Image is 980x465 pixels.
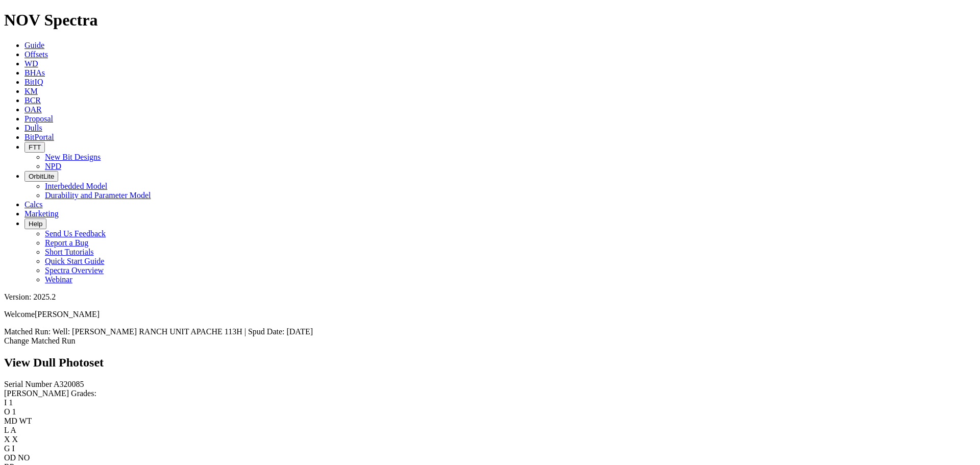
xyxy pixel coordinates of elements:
a: Proposal [24,114,53,123]
span: I [12,444,15,453]
a: Calcs [24,200,43,209]
span: NO [18,453,30,462]
a: Durability and Parameter Model [45,191,151,200]
a: Marketing [24,209,59,218]
span: OrbitLite [29,173,54,180]
a: WD [24,59,38,68]
a: BitIQ [24,78,43,86]
a: BHAs [24,68,45,77]
label: I [4,398,7,407]
span: FTT [29,143,41,151]
label: X [4,435,10,444]
label: OD [4,453,16,462]
a: Guide [24,41,44,50]
a: BitPortal [24,133,54,141]
a: Short Tutorials [45,248,94,256]
button: Help [24,218,46,229]
span: WT [19,417,32,425]
a: Spectra Overview [45,266,104,275]
a: Dulls [24,124,42,132]
label: MD [4,417,17,425]
div: [PERSON_NAME] Grades: [4,389,976,398]
a: Report a Bug [45,238,88,247]
span: 1 [9,398,13,407]
label: Serial Number [4,380,52,388]
span: Well: [PERSON_NAME] RANCH UNIT APACHE 113H | Spud Date: [DATE] [53,327,313,336]
span: A320085 [54,380,84,388]
span: X [12,435,18,444]
a: Interbedded Model [45,182,107,190]
button: OrbitLite [24,171,58,182]
a: Quick Start Guide [45,257,104,265]
a: Webinar [45,275,72,284]
span: A [10,426,16,434]
a: KM [24,87,38,95]
a: OAR [24,105,42,114]
a: Offsets [24,50,48,59]
a: BCR [24,96,41,105]
label: G [4,444,10,453]
a: NPD [45,162,61,170]
a: Change Matched Run [4,336,76,345]
label: O [4,407,10,416]
a: New Bit Designs [45,153,101,161]
p: Welcome [4,310,976,319]
span: 1 [12,407,16,416]
label: L [4,426,9,434]
div: Version: 2025.2 [4,292,976,302]
h1: NOV Spectra [4,11,976,30]
span: Help [29,220,42,228]
span: Matched Run: [4,327,51,336]
button: FTT [24,142,45,153]
h2: View Dull Photoset [4,356,976,370]
span: [PERSON_NAME] [35,310,100,319]
a: Send Us Feedback [45,229,106,238]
